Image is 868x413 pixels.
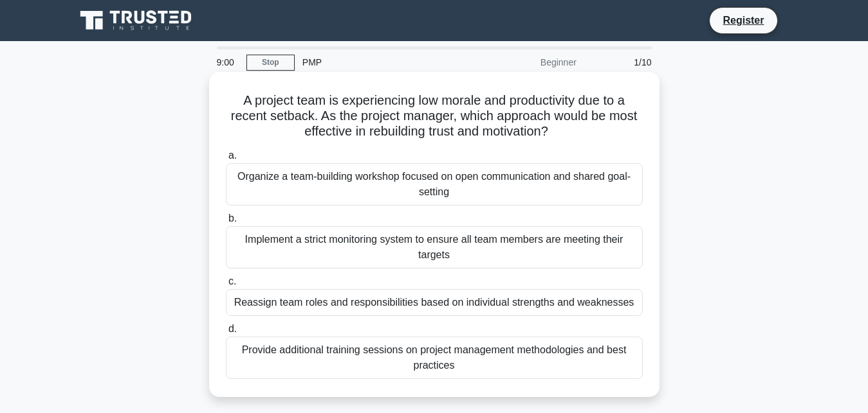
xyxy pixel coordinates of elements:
[226,226,643,268] div: Implement a strict monitoring system to ensure all team members are meeting their targets
[246,55,295,71] a: Stop
[225,92,644,140] h5: A project team is experiencing low morale and productivity due to a recent setback. As the projec...
[584,49,660,75] div: 1/10
[226,289,643,316] div: Reassign team roles and responsibilities based on individual strengths and weaknesses
[472,49,584,75] div: Beginner
[228,150,237,161] span: a.
[228,323,237,334] span: d.
[228,213,237,224] span: b.
[209,49,246,75] div: 9:00
[295,49,472,75] div: PMP
[715,12,771,28] a: Register
[228,276,236,286] span: c.
[226,163,643,206] div: Organize a team-building workshop focused on open communication and shared goal-setting
[226,337,643,379] div: Provide additional training sessions on project management methodologies and best practices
